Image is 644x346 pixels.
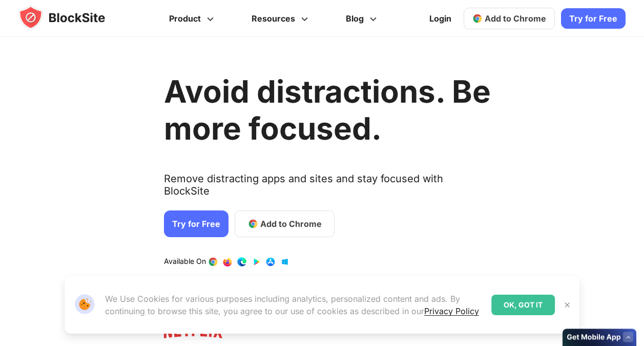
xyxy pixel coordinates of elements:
[560,298,574,312] button: Close
[18,5,125,30] img: blocksite-icon.5d769676.svg
[561,8,626,29] a: Try for Free
[235,210,335,237] a: Add to Chrome
[164,73,491,147] h1: Avoid distractions. Be more focused.
[491,295,555,315] div: OK, GOT IT
[164,172,491,205] text: Remove distracting apps and sites and stay focused with BlockSite
[423,6,458,31] a: Login
[464,8,555,29] a: Add to Chrome
[164,210,228,237] a: Try for Free
[260,218,322,230] span: Add to Chrome
[164,257,206,267] text: Available On
[472,13,483,24] img: chrome-icon.svg
[105,293,484,317] p: We Use Cookies for various purposes including analytics, personalized content and ads. By continu...
[485,13,546,24] span: Add to Chrome
[424,306,479,316] a: Privacy Policy
[563,301,571,309] img: Close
